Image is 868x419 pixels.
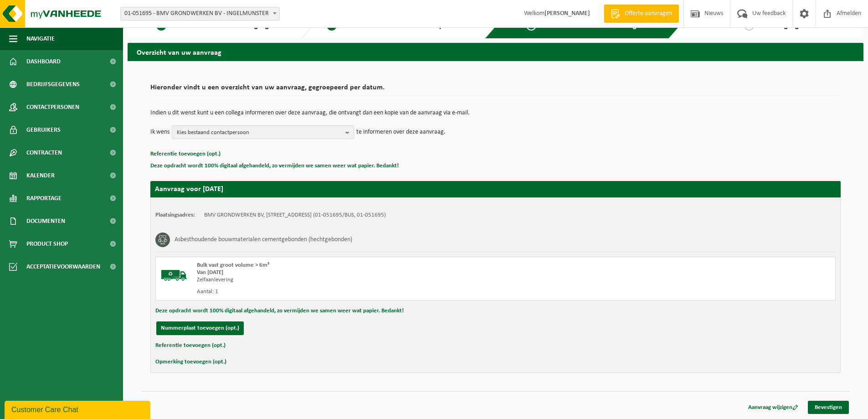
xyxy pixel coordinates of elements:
[150,125,169,139] p: Ik wens
[26,210,65,233] span: Documenten
[204,212,386,219] td: BMV GRONDWERKEN BV, [STREET_ADDRESS] (01-051695/BUS, 01-051695)
[26,233,68,255] span: Product Shop
[160,262,188,289] img: BL-SO-LV.png
[544,10,590,17] strong: [PERSON_NAME]
[622,9,674,18] span: Offerte aanvragen
[197,262,269,268] span: Bulk vast groot volume > 6m³
[197,276,532,284] div: Zelfaanlevering
[26,50,61,73] span: Dashboard
[26,73,80,96] span: Bedrijfsgegevens
[175,233,352,247] h3: Asbesthoudende bouwmaterialen cementgebonden (hechtgebonden)
[150,148,221,160] button: Referentie toevoegen (opt.)
[177,126,342,140] span: Kies bestaand contactpersoon
[197,269,223,275] strong: Van [DATE]
[155,340,226,352] button: Referentie toevoegen (opt.)
[150,84,841,96] h2: Hieronder vindt u een overzicht van uw aanvraag, gegroepeerd per datum.
[172,125,354,139] button: Kies bestaand contactpersoon
[120,7,280,21] span: 01-051695 - BMV GRONDWERKEN BV - INGELMUNSTER
[808,401,849,414] a: Bevestigen
[155,212,195,218] strong: Plaatsingsadres:
[356,125,446,139] p: te informeren over deze aanvraag.
[155,356,226,368] button: Opmerking toevoegen (opt.)
[26,27,55,50] span: Navigatie
[121,7,279,20] span: 01-051695 - BMV GRONDWERKEN BV - INGELMUNSTER
[604,5,679,23] a: Offerte aanvragen
[26,141,62,164] span: Contracten
[155,186,223,193] strong: Aanvraag voor [DATE]
[741,401,805,414] a: Aanvraag wijzigen
[26,164,55,187] span: Kalender
[150,110,841,116] p: Indien u dit wenst kunt u een collega informeren over deze aanvraag, die ontvangt dan een kopie v...
[197,288,532,295] div: Aantal: 1
[150,160,399,172] button: Deze opdracht wordt 100% digitaal afgehandeld, zo vermijden we samen weer wat papier. Bedankt!
[26,255,100,278] span: Acceptatievoorwaarden
[26,119,61,141] span: Gebruikers
[155,305,404,317] button: Deze opdracht wordt 100% digitaal afgehandeld, zo vermijden we samen weer wat papier. Bedankt!
[5,399,152,419] iframe: chat widget
[26,96,79,119] span: Contactpersonen
[156,321,244,335] button: Nummerplaat toevoegen (opt.)
[26,187,62,210] span: Rapportage
[128,43,863,61] h2: Overzicht van uw aanvraag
